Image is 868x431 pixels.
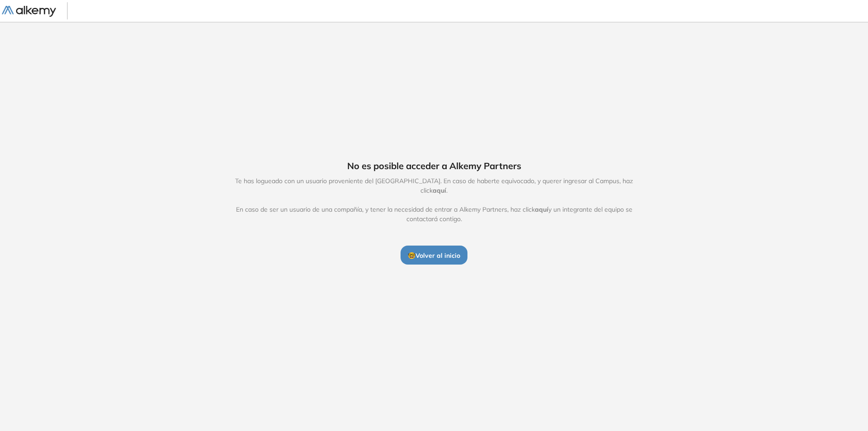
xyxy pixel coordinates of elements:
span: Te has logueado con un usuario proveniente del [GEOGRAPHIC_DATA]. En caso de haberte equivocado, ... [226,176,642,224]
span: aquí [433,186,446,194]
img: Logo [2,6,56,17]
button: 🤓Volver al inicio [401,246,467,265]
span: No es posible acceder a Alkemy Partners [347,159,521,173]
span: aquí [535,205,548,213]
span: 🤓 Volver al inicio [408,251,460,260]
